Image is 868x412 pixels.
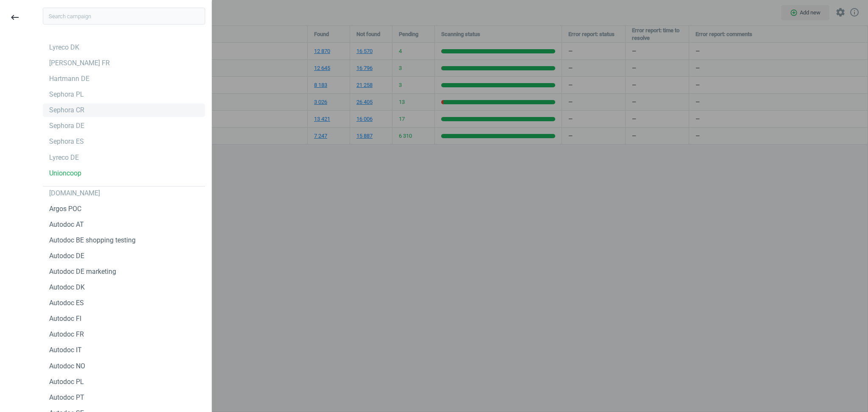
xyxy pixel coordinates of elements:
div: Unioncoop [49,169,81,178]
button: keyboard_backspace [5,8,25,28]
div: Autodoc AT [49,220,84,229]
div: Sephora CR [49,106,84,115]
div: Sephora ES [49,137,84,146]
div: Hartmann DE [49,74,89,84]
div: Sephora DE [49,121,84,131]
div: [DOMAIN_NAME] [49,189,100,198]
div: Autodoc DK [49,283,85,292]
div: Autodoc FI [49,314,81,323]
div: Autodoc NO [49,362,85,371]
div: Autodoc BE shopping testing [49,236,136,245]
div: Argos POC [49,204,81,214]
div: Sephora PL [49,90,84,99]
div: [PERSON_NAME] FR [49,58,110,68]
div: Autodoc ES [49,298,84,308]
div: Autodoc IT [49,345,82,355]
div: Lyreco DK [49,43,79,52]
div: Autodoc PT [49,393,84,402]
div: Lyreco DE [49,153,79,162]
div: Autodoc DE [49,251,84,261]
div: Autodoc PL [49,377,84,387]
input: Search campaign [43,8,205,25]
i: keyboard_backspace [10,12,20,22]
div: Autodoc DE marketing [49,267,116,276]
div: Autodoc FR [49,330,84,339]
